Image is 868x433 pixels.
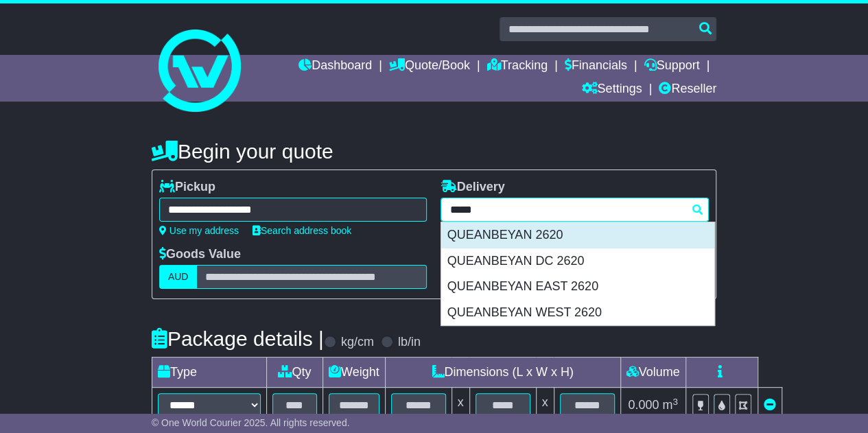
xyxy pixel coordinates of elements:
a: Dashboard [298,55,372,78]
td: Type [152,358,266,388]
label: kg/cm [341,335,374,350]
div: QUEANBEYAN DC 2620 [441,248,714,274]
a: Search address book [253,225,351,236]
a: Reseller [659,78,716,102]
label: Pickup [159,180,215,195]
td: Weight [322,358,385,388]
td: x [451,388,469,423]
h4: Package details | [152,327,324,350]
a: Settings [581,78,642,102]
span: m [662,398,678,412]
div: QUEANBEYAN 2620 [441,222,714,248]
span: © One World Courier 2025. All rights reserved. [152,417,350,428]
a: Support [644,55,699,78]
td: Dimensions (L x W x H) [385,358,620,388]
label: lb/in [398,335,421,350]
sup: 3 [672,397,678,407]
td: x [536,388,554,423]
div: QUEANBEYAN WEST 2620 [441,300,714,326]
typeahead: Please provide city [441,198,709,222]
label: Goods Value [159,247,241,262]
h4: Begin your quote [152,140,716,163]
a: Financials [565,55,627,78]
span: 0.000 [628,398,659,412]
div: QUEANBEYAN EAST 2620 [441,274,714,300]
td: Volume [620,358,685,388]
a: Tracking [487,55,548,78]
a: Remove this item [764,398,776,412]
label: Delivery [441,180,504,195]
a: Quote/Book [389,55,470,78]
td: Qty [266,358,322,388]
a: Use my address [159,225,239,236]
label: AUD [159,265,198,289]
